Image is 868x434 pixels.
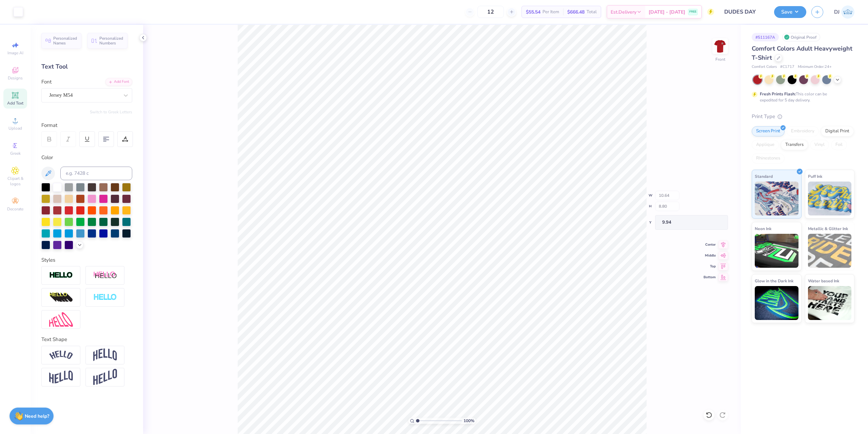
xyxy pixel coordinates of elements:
span: Neon Ink [755,225,771,232]
img: Free Distort [49,312,73,327]
div: Print Type [752,113,854,120]
span: Glow in the Dark Ink [755,277,793,284]
span: Center [704,242,716,247]
span: Bottom [704,275,716,280]
div: Transfers [781,140,808,150]
span: Est. Delivery [611,8,636,16]
span: Top [704,264,716,269]
input: – – [477,6,504,18]
span: Metallic & Glitter Ink [808,225,848,232]
img: Front [713,39,727,53]
span: Standard [755,173,773,180]
img: Flag [49,371,73,384]
img: Standard [755,182,798,215]
span: Decorate [7,206,23,212]
span: DJ [834,8,840,16]
button: Switch to Greek Letters [90,109,132,115]
span: Total [587,8,597,16]
div: Vinyl [810,140,829,150]
div: Add Font [105,78,132,86]
img: Neon Ink [755,234,798,268]
div: Styles [41,256,132,264]
div: # 511167A [752,33,779,41]
span: 100 % [463,418,474,424]
div: Front [715,56,725,62]
img: Metallic & Glitter Ink [808,234,852,268]
span: [DATE] - [DATE] [649,8,685,16]
span: Middle [704,253,716,258]
button: Save [774,6,806,18]
a: DJ [834,5,854,19]
span: Comfort Colors Adult Heavyweight T-Shirt [752,44,852,62]
span: $666.48 [567,8,585,16]
img: Negative Space [93,294,117,301]
span: # C1717 [780,64,794,70]
div: Applique [752,140,779,150]
span: Greek [10,151,21,156]
span: Add Text [7,100,23,106]
img: 3d Illusion [49,292,73,303]
img: Rise [93,369,117,385]
span: Upload [8,126,22,131]
strong: Need help? [25,413,49,419]
img: Arch [93,348,117,361]
img: Glow in the Dark Ink [755,286,798,320]
span: Clipart & logos [3,176,27,187]
span: Image AI [7,50,23,56]
span: Puff Ink [808,173,822,180]
div: Embroidery [787,126,819,136]
img: Shadow [93,271,117,280]
div: Color [41,154,132,162]
img: Puff Ink [808,182,852,215]
span: FREE [689,10,696,14]
img: Arc [49,351,73,360]
div: Text Tool [41,62,132,71]
span: Water based Ink [808,277,839,284]
div: Format [41,121,133,129]
label: Font [41,78,52,86]
input: e.g. 7428 c [60,167,132,180]
span: Minimum Order: 24 + [798,64,832,70]
span: Designs [8,75,23,81]
span: Per Item [542,8,559,16]
strong: Fresh Prints Flash: [760,91,796,97]
span: Personalized Names [53,36,77,45]
img: Water based Ink [808,286,852,320]
div: Screen Print [752,126,785,136]
div: Text Shape [41,336,132,343]
div: Digital Print [821,126,854,136]
span: Personalized Numbers [99,36,123,45]
div: This color can be expedited for 5 day delivery. [760,91,843,103]
span: Comfort Colors [752,64,777,70]
img: Stroke [49,271,73,279]
div: Original Proof [782,33,820,41]
div: Rhinestones [752,153,785,164]
span: $55.54 [526,8,540,16]
input: Untitled Design [719,5,769,19]
img: Danyl Jon Ferrer [841,5,854,19]
div: Foil [831,140,847,150]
